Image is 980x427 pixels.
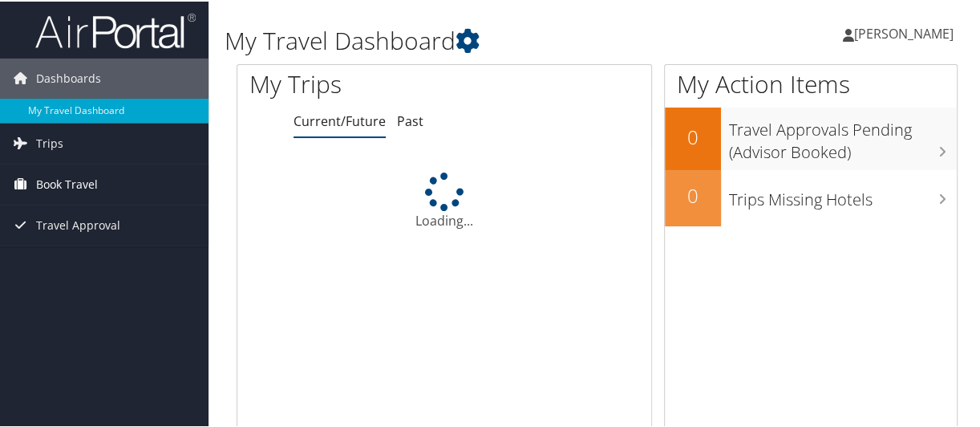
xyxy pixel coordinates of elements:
[843,8,970,56] a: [PERSON_NAME]
[225,22,721,56] h1: My Travel Dashboard
[665,169,957,225] a: 0Trips Missing Hotels
[729,109,957,162] h3: Travel Approvals Pending (Advisor Booked)
[665,122,721,149] h2: 0
[35,10,196,48] img: airportal-logo.png
[854,23,954,41] span: [PERSON_NAME]
[665,106,957,168] a: 0Travel Approvals Pending (Advisor Booked)
[294,111,386,128] a: Current/Future
[36,163,98,203] span: Book Travel
[665,181,721,208] h2: 0
[36,204,120,244] span: Travel Approval
[237,171,651,229] div: Loading...
[665,66,957,100] h1: My Action Items
[36,122,63,162] span: Trips
[729,179,957,209] h3: Trips Missing Hotels
[36,57,101,97] span: Dashboards
[397,111,423,128] a: Past
[249,66,467,100] h1: My Trips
